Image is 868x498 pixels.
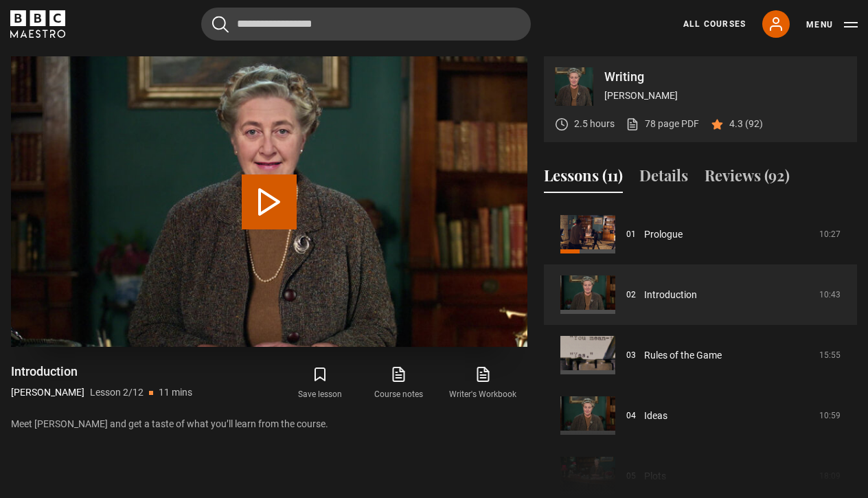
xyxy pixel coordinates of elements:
button: Play Lesson Introduction [242,174,297,229]
p: Writing [604,71,846,83]
button: Save lesson [281,363,359,403]
a: Prologue [644,227,683,242]
button: Lessons (11) [544,164,623,193]
a: Ideas [644,409,667,423]
p: 11 mins [159,385,192,400]
a: Rules of the Game [644,348,722,363]
p: Meet [PERSON_NAME] and get a taste of what you’ll learn from the course. [11,417,527,431]
a: 78 page PDF [626,117,699,131]
a: Introduction [644,288,697,302]
p: [PERSON_NAME] [11,385,84,400]
p: 4.3 (92) [729,117,763,131]
button: Details [639,164,688,193]
svg: BBC Maestro [10,10,65,38]
button: Reviews (92) [705,164,790,193]
h1: Introduction [11,363,192,380]
button: Submit the search query [212,16,229,33]
button: Toggle navigation [806,18,858,32]
input: Search [201,8,531,41]
a: Writer's Workbook [438,363,527,403]
video-js: Video Player [11,56,527,347]
a: Course notes [360,363,438,403]
a: All Courses [683,18,746,30]
p: [PERSON_NAME] [604,89,846,103]
p: 2.5 hours [574,117,615,131]
p: Lesson 2/12 [90,385,144,400]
